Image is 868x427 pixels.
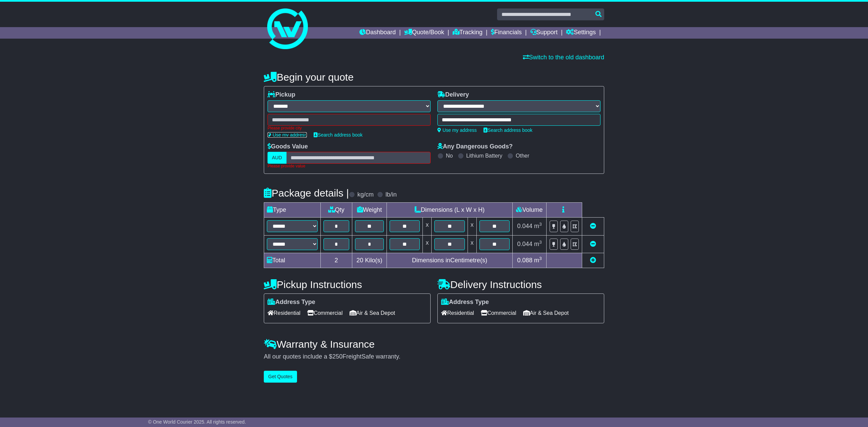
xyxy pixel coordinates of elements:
div: All our quotes include a $ FreightSafe warranty. [264,353,604,361]
td: Kilo(s) [352,253,387,268]
label: Lithium Battery [466,152,502,159]
h4: Delivery Instructions [437,279,604,290]
sup: 3 [539,222,542,227]
label: AUD [268,152,287,164]
td: x [468,235,476,253]
span: 250 [332,353,342,360]
h4: Warranty & Insurance [264,339,604,350]
td: Weight [352,202,387,217]
span: m [534,241,542,247]
span: Air & Sea Depot [523,308,569,318]
a: Switch to the old dashboard [523,54,604,61]
span: m [534,257,542,264]
a: Search address book [314,132,362,138]
sup: 3 [539,240,542,245]
span: © One World Courier 2025. All rights reserved. [148,419,246,425]
div: Please provide value [268,164,431,168]
span: 0.088 [517,257,532,264]
label: Any Dangerous Goods? [437,143,513,150]
a: Search address book [484,127,532,133]
a: Support [530,27,558,39]
td: Volume [512,202,546,217]
label: Goods Value [268,143,308,150]
a: Remove this item [590,241,596,247]
label: No [446,152,453,159]
td: x [468,217,476,235]
h4: Begin your quote [264,72,604,83]
td: Dimensions in Centimetre(s) [387,253,513,268]
td: x [423,235,432,253]
h4: Package details | [264,187,349,199]
span: Commercial [307,308,342,318]
span: 0.044 [517,223,532,229]
a: Tracking [453,27,482,39]
span: Air & Sea Depot [350,308,395,318]
a: Quote/Book [404,27,444,39]
label: Delivery [437,91,469,99]
span: m [534,223,542,229]
td: Qty [321,202,352,217]
button: Get Quotes [264,371,297,383]
span: Residential [268,308,300,318]
a: Add new item [590,257,596,264]
label: Address Type [268,299,315,306]
span: Residential [441,308,474,318]
label: Other [516,152,529,159]
td: Type [264,202,321,217]
span: 0.044 [517,241,532,247]
a: Use my address [268,132,307,138]
label: lb/in [386,191,397,199]
td: 2 [321,253,352,268]
label: Pickup [268,91,295,99]
label: kg/cm [357,191,374,199]
sup: 3 [539,256,542,261]
a: Financials [491,27,522,39]
label: Address Type [441,299,489,306]
a: Settings [566,27,596,39]
td: x [423,217,432,235]
td: Total [264,253,321,268]
td: Dimensions (L x W x H) [387,202,513,217]
span: Commercial [481,308,516,318]
a: Remove this item [590,223,596,229]
span: 20 [356,257,363,264]
a: Dashboard [359,27,396,39]
h4: Pickup Instructions [264,279,431,290]
a: Use my address [437,127,477,133]
div: Please provide city [268,126,431,130]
